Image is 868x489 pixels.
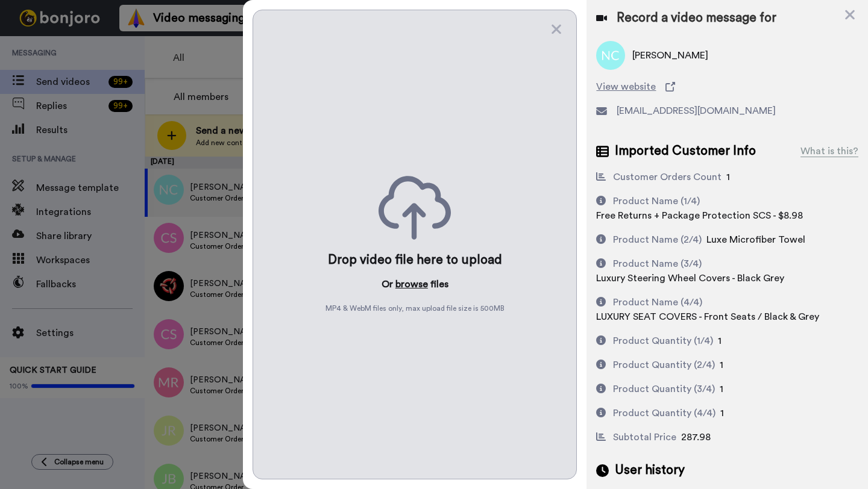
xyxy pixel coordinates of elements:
[596,312,819,322] span: LUXURY SEAT COVERS - Front Seats / Black & Grey
[617,104,776,118] span: [EMAIL_ADDRESS][DOMAIN_NAME]
[382,277,448,291] p: Or files
[613,406,715,420] div: Product Quantity (4/4)
[613,257,702,271] div: Product Name (3/4)
[615,461,685,479] span: User history
[706,235,805,244] span: Luxe Microfiber Towel
[596,211,803,220] span: Free Returns + Package Protection SCS - $8.98
[800,144,858,158] div: What is this?
[395,277,428,291] button: browse
[720,408,724,418] span: 1
[596,273,784,283] span: Luxury Steering Wheel Covers - Black Grey
[613,194,700,208] div: Product Name (1/4)
[720,384,723,394] span: 1
[613,358,715,372] div: Product Quantity (2/4)
[613,232,702,247] div: Product Name (2/4)
[596,79,656,94] span: View website
[613,334,713,348] div: Product Quantity (1/4)
[328,252,502,269] div: Drop video file here to upload
[596,79,858,94] a: View website
[613,430,676,444] div: Subtotal Price
[615,142,756,160] span: Imported Customer Info
[718,336,722,346] span: 1
[613,170,722,184] div: Customer Orders Count
[613,295,702,310] div: Product Name (4/4)
[325,304,505,313] span: MP4 & WebM files only, max upload file size is 500 MB
[681,432,711,442] span: 287.98
[726,172,730,182] span: 1
[720,360,723,370] span: 1
[613,382,715,396] div: Product Quantity (3/4)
